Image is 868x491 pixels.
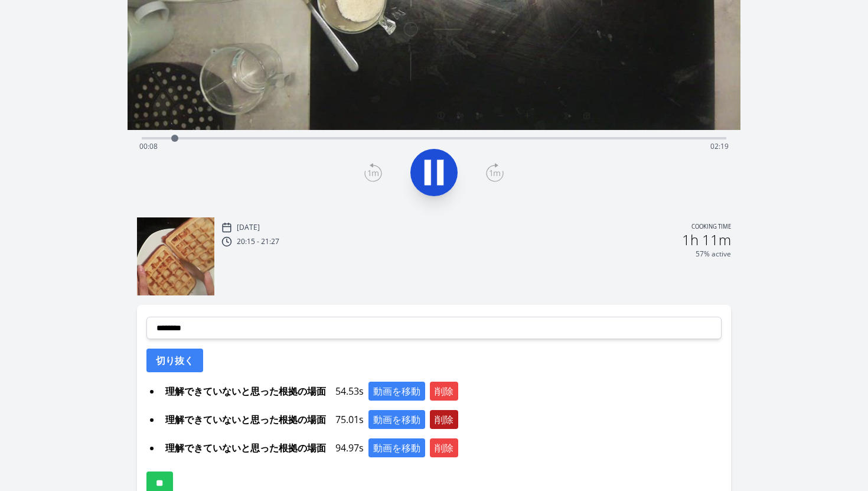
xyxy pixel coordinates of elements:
[146,349,203,372] button: 切り抜く
[237,237,279,246] p: 20:15 - 21:27
[237,223,260,232] p: [DATE]
[710,141,729,151] span: 02:19
[430,438,458,457] button: 削除
[161,410,331,429] span: 理解できていないと思った根拠の場面
[368,410,425,429] button: 動画を移動
[430,410,458,429] button: 削除
[139,141,158,151] span: 00:08
[682,233,731,247] h2: 1h 11m
[161,410,722,429] div: 75.01s
[161,382,331,401] span: 理解できていないと思った根拠の場面
[161,438,722,457] div: 94.97s
[368,438,425,457] button: 動画を移動
[137,217,215,295] img: 250823181636_thumb.jpeg
[691,222,731,233] p: Cooking time
[696,249,731,259] p: 57% active
[161,382,722,401] div: 54.53s
[161,438,331,457] span: 理解できていないと思った根拠の場面
[430,382,458,401] button: 削除
[368,382,425,401] button: 動画を移動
